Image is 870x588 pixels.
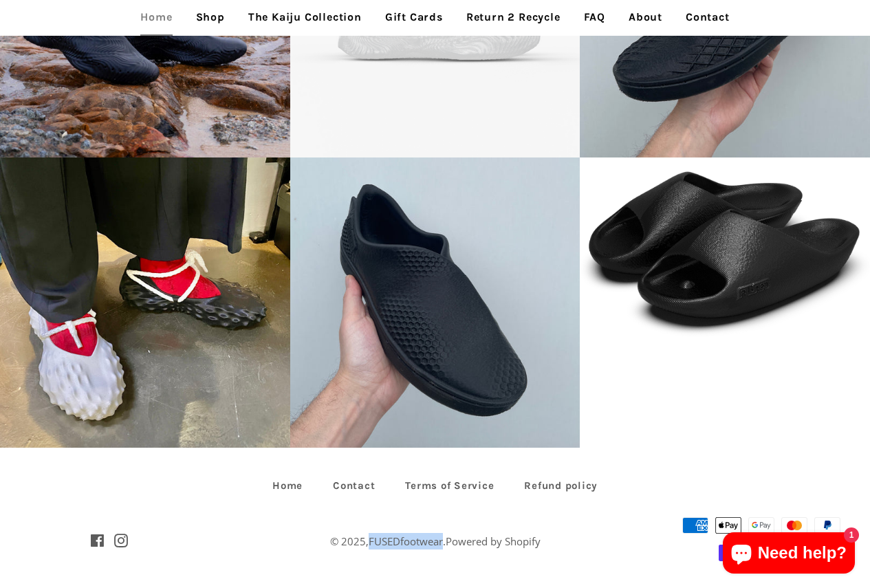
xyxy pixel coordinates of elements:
[446,534,541,548] a: Powered by Shopify
[369,534,443,548] a: FUSEDfootwear
[719,532,859,577] inbox-online-store-chat: Shopify online store chat
[330,534,541,548] span: © 2025, .
[259,475,316,497] a: Home
[391,475,508,497] a: Terms of Service
[290,157,580,448] a: [3D printed Shoes] - lightweight custom 3dprinted shoes sneakers sandals fused footwear
[319,475,389,497] a: Contact
[580,157,870,341] a: Slate-Black
[510,475,611,497] a: Refund policy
